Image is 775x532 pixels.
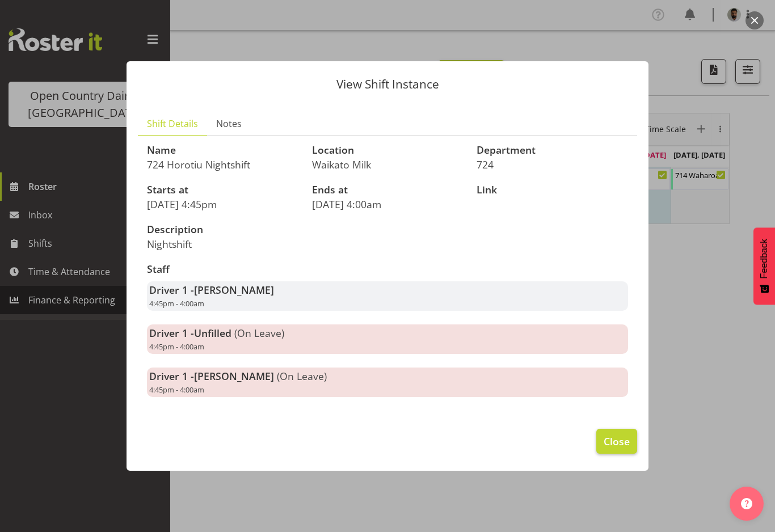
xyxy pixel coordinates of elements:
span: [PERSON_NAME] [194,283,274,297]
span: 4:45pm - 4:00am [149,385,204,395]
span: Notes [216,117,242,130]
h3: Location [312,145,464,156]
h3: Name [147,145,298,156]
p: 724 [477,158,628,171]
p: View Shift Instance [138,78,637,90]
button: Close [596,429,637,454]
span: [PERSON_NAME] [194,369,274,383]
h3: Starts at [147,184,298,196]
span: Unfilled [194,326,231,340]
img: help-xxl-2.png [741,498,752,509]
p: Nightshift [147,238,381,250]
span: Close [604,434,630,449]
p: 724 Horotiu Nightshift [147,158,298,171]
h3: Link [477,184,628,196]
span: Shift Details [147,117,198,130]
button: Feedback - Show survey [753,227,775,305]
h3: Ends at [312,184,464,196]
span: (On Leave) [277,369,327,383]
strong: Driver 1 - [149,369,274,383]
h3: Description [147,224,381,235]
h3: Staff [147,264,628,275]
span: 4:45pm - 4:00am [149,341,204,352]
span: Feedback [759,239,769,278]
span: (On Leave) [234,326,284,340]
p: [DATE] 4:45pm [147,198,298,210]
p: Waikato Milk [312,158,464,171]
strong: Driver 1 - [149,283,274,297]
h3: Department [477,145,628,156]
span: 4:45pm - 4:00am [149,298,204,309]
p: [DATE] 4:00am [312,198,464,210]
strong: Driver 1 - [149,326,231,340]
